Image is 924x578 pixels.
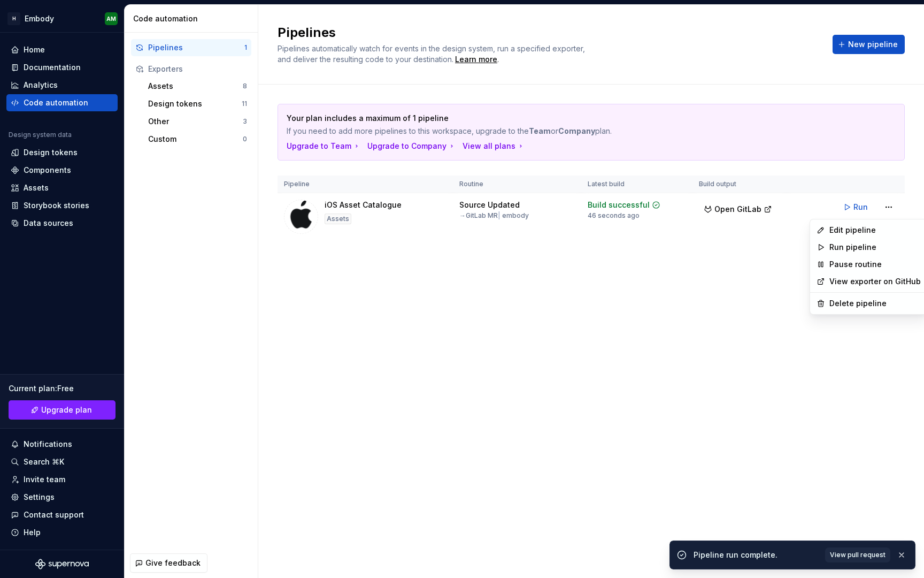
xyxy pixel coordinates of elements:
[829,225,921,235] div: Edit pipeline
[694,550,819,560] div: Pipeline run complete.
[825,547,890,562] a: View pull request
[829,298,921,309] div: Delete pipeline
[830,551,885,559] span: View pull request
[829,276,921,287] a: View exporter on GitHub
[829,242,921,253] div: Run pipeline
[829,259,921,270] div: Pause routine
